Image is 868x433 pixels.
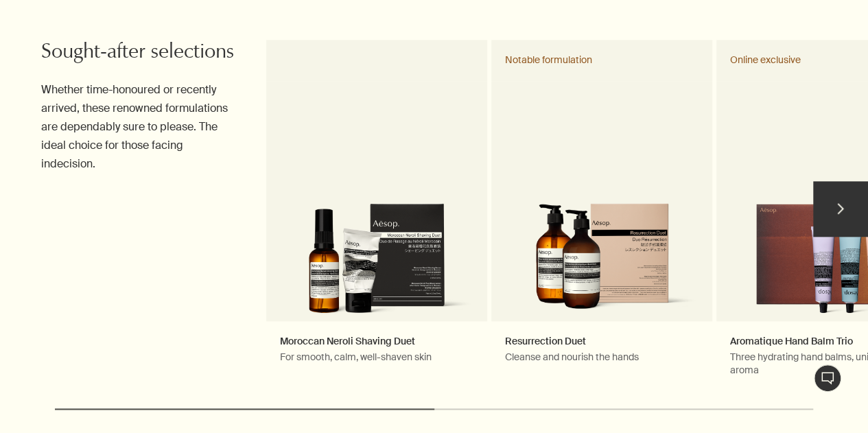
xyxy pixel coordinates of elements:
[814,364,841,392] button: Live Assistance
[41,80,235,174] p: Whether time-honoured or recently arrived, these renowned formulations are dependably sure to ple...
[41,40,235,67] h2: Sought-after selections
[813,181,868,236] button: next slide
[491,40,712,391] a: Resurrection DuetCleanse and nourish the handsResurrection Duet in outer carton Notable formulation
[266,40,487,391] a: Moroccan Neroli Shaving DuetFor smooth, calm, well-shaven skinMorocan Neroli Shaving Duet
